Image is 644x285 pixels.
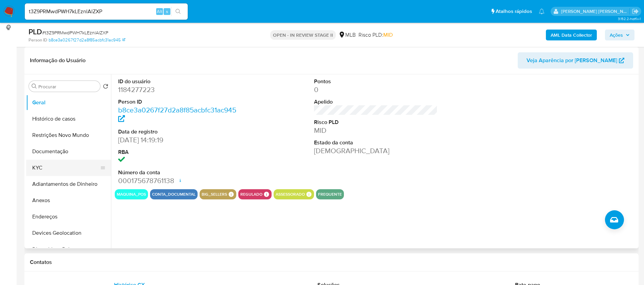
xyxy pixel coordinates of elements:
button: assessorado [276,193,305,196]
a: b8ce3a0267f27d2a8f85acbfc31ac945 [118,105,236,124]
dt: Número da conta [118,169,242,176]
button: Ações [605,30,634,40]
span: Ações [610,30,623,40]
b: PLD [29,26,42,37]
p: renata.fdelgado@mercadopago.com.br [561,8,630,15]
dd: [DATE] 14:19:19 [118,135,242,145]
button: frequente [318,193,342,196]
button: conta_documental [152,193,196,196]
button: Dispositivos Point [26,241,111,257]
dd: MID [314,126,438,135]
button: KYC [26,160,106,176]
dt: Person ID [118,98,242,106]
dt: Data de registro [118,128,242,136]
span: 3.152.2-hotfix-1 [618,16,641,21]
dt: RBA [118,148,242,156]
button: search-icon [171,7,185,16]
button: Veja Aparência por [PERSON_NAME] [518,52,633,69]
p: OPEN - IN REVIEW STAGE II [270,30,336,40]
button: maquina_pos [117,193,146,196]
dt: ID do usuário [118,78,242,85]
b: AML Data Collector [551,30,592,40]
button: Devices Geolocation [26,225,111,241]
button: regulado [240,193,262,196]
dd: 0 [314,85,438,94]
b: Person ID [29,37,47,43]
span: Veja Aparência por [PERSON_NAME] [527,52,617,69]
button: Documentação [26,143,111,160]
dd: 1184277223 [118,85,242,94]
dd: 000175678761138 [118,176,242,185]
button: Geral [26,94,111,111]
button: Histórico de casos [26,111,111,127]
button: Adiantamentos de Dinheiro [26,176,111,192]
button: Retornar ao pedido padrão [103,84,108,91]
dt: Risco PLD [314,119,438,126]
a: b8ce3a0267f27d2a8f85acbfc31ac945 [49,37,125,43]
button: Procurar [32,84,37,89]
span: Alt [157,8,162,15]
input: Procurar [38,84,97,90]
span: Risco PLD: [358,31,393,39]
a: Sair [632,8,639,15]
button: Restrições Novo Mundo [26,127,111,143]
span: MID [383,31,393,39]
div: MLB [338,31,356,39]
dt: Estado da conta [314,139,438,146]
dt: Pontos [314,78,438,85]
button: AML Data Collector [546,30,597,40]
button: Anexos [26,192,111,209]
dt: Apelido [314,98,438,106]
a: Notificações [539,8,545,14]
h1: Informação do Usuário [30,57,86,64]
span: s [166,8,168,15]
span: Atalhos rápidos [496,8,532,15]
button: big_sellers [202,193,227,196]
span: # t3Z9PRMwdPWH7kLEznlAlZXP [42,29,108,36]
button: Endereços [26,209,111,225]
h1: Contatos [30,259,633,266]
dd: [DEMOGRAPHIC_DATA] [314,146,438,156]
input: Pesquise usuários ou casos... [25,7,188,16]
